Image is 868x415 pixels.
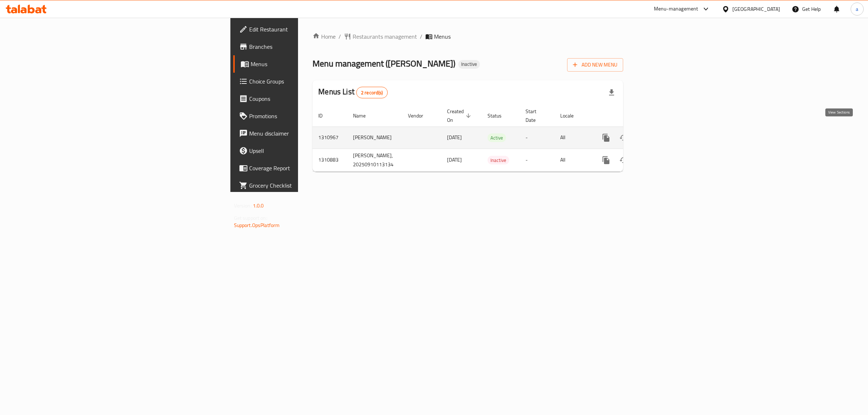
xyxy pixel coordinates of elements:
[318,111,332,120] span: ID
[249,25,370,34] span: Edit Restaurant
[447,133,462,142] span: [DATE]
[233,55,375,73] a: Menus
[488,111,511,120] span: Status
[357,89,387,96] span: 2 record(s)
[526,107,546,124] span: Start Date
[233,159,375,177] a: Coverage Report
[488,156,509,164] div: Inactive
[458,61,480,67] span: Inactive
[233,90,375,107] a: Coupons
[249,164,370,172] span: Coverage Report
[520,127,554,149] td: -
[554,149,592,171] td: All
[573,60,617,69] span: Add New Menu
[353,32,417,41] span: Restaurants management
[344,32,417,41] a: Restaurants management
[233,107,375,125] a: Promotions
[488,156,509,164] span: Inactive
[249,112,370,120] span: Promotions
[249,129,370,138] span: Menu disclaimer
[560,111,583,120] span: Locale
[597,129,615,146] button: more
[234,213,267,223] span: Get support on:
[603,84,620,101] div: Export file
[353,111,375,120] span: Name
[488,134,506,142] span: Active
[233,73,375,90] a: Choice Groups
[856,5,858,13] span: a
[233,38,375,55] a: Branches
[318,86,387,98] h2: Menus List
[592,105,673,127] th: Actions
[233,21,375,38] a: Edit Restaurant
[434,32,451,41] span: Menus
[458,60,480,69] div: Inactive
[520,149,554,171] td: -
[567,58,623,72] button: Add New Menu
[312,32,623,41] nav: breadcrumb
[234,221,280,230] a: Support.OpsPlatform
[233,142,375,159] a: Upsell
[447,107,473,124] span: Created On
[251,60,370,68] span: Menus
[249,77,370,86] span: Choice Groups
[597,151,615,169] button: more
[312,105,673,172] table: enhanced table
[249,42,370,51] span: Branches
[447,155,462,164] span: [DATE]
[408,111,433,120] span: Vendor
[253,201,264,210] span: 1.0.0
[312,55,455,72] span: Menu management ( [PERSON_NAME] )
[615,151,632,169] button: Change Status
[654,5,698,13] div: Menu-management
[732,5,780,13] div: [GEOGRAPHIC_DATA]
[233,177,375,194] a: Grocery Checklist
[234,201,252,210] span: Version:
[554,127,592,149] td: All
[249,181,370,190] span: Grocery Checklist
[420,32,422,41] li: /
[356,87,388,98] div: Total records count
[233,125,375,142] a: Menu disclaimer
[249,146,370,155] span: Upsell
[249,94,370,103] span: Coupons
